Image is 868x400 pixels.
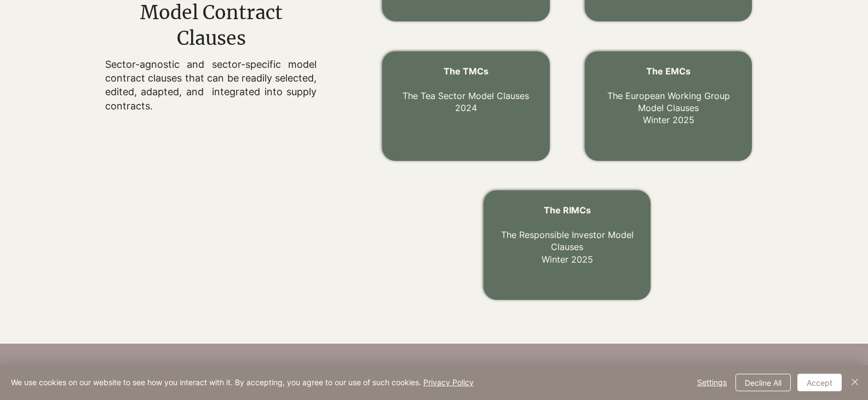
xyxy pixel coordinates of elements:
[646,66,691,77] span: The EMCs
[11,378,474,387] span: We use cookies on our website to see how you interact with it. By accepting, you agree to our use...
[848,374,861,391] button: Close
[607,66,730,126] a: The EMCs The European Working Group Model ClausesWinter 2025
[848,375,861,389] img: Close
[544,205,591,216] span: The RIMCs
[140,1,283,50] span: Model Contract Clauses
[797,374,842,391] button: Accept
[501,205,634,265] a: The RIMCs The Responsible Investor Model ClausesWinter 2025
[735,374,791,391] button: Decline All
[697,374,727,391] span: Settings
[423,378,474,387] a: Privacy Policy
[105,57,317,113] p: Sector-agnostic and sector-specific model contract clauses that can be readily selected, edited, ...
[444,66,488,77] span: The TMCs
[403,66,529,113] a: The TMCs The Tea Sector Model Clauses2024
